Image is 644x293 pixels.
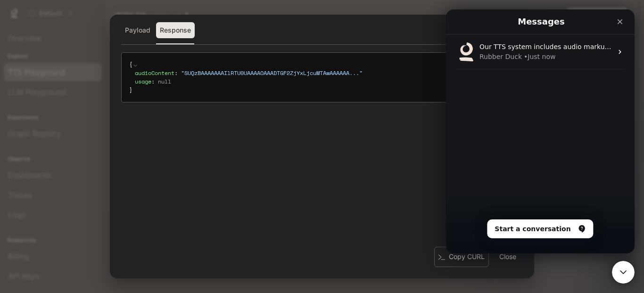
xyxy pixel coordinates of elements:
[135,77,151,85] span: usage
[612,261,635,284] iframe: Intercom live chat
[129,60,132,68] span: {
[181,69,363,77] span: " SUQzBAAAAAAAIlRTU0UAAAAOAAADTGF2ZjYxLjcuMTAwAAAAAA ... "
[135,69,515,77] div: :
[158,77,171,85] span: null
[156,22,195,38] button: Response
[135,77,515,86] div: :
[121,22,154,38] button: Payload
[434,247,489,267] button: Copy CURL
[129,86,132,94] span: }
[493,248,523,267] button: Close
[446,9,635,253] iframe: Intercom live chat
[135,69,174,77] span: audioContent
